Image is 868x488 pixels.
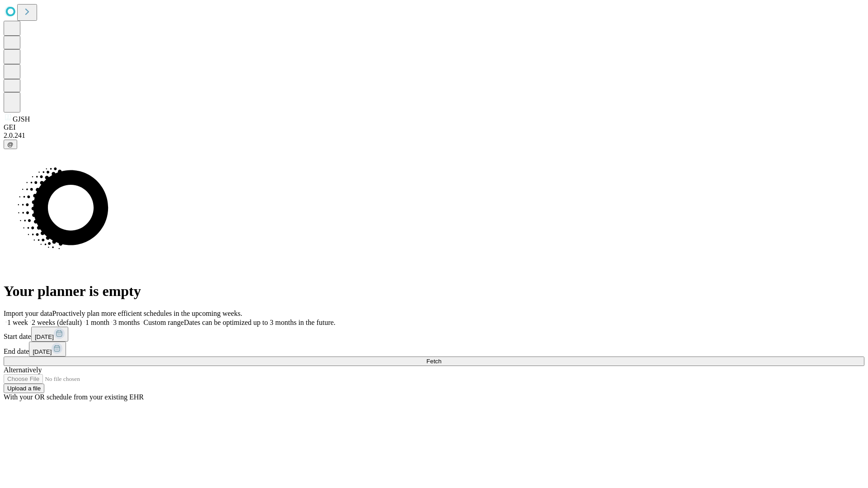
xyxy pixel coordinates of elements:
span: Proactively plan more efficient schedules in the upcoming weeks. [52,310,242,317]
button: Fetch [4,357,864,366]
div: Start date [4,327,864,342]
span: Alternatively [4,366,42,374]
span: [DATE] [35,333,54,340]
span: Custom range [143,319,184,326]
span: 1 week [7,319,28,326]
button: [DATE] [29,342,66,357]
span: 3 months [113,319,140,326]
span: GJSH [13,115,30,123]
button: @ [4,140,17,149]
button: Upload a file [4,384,44,393]
button: [DATE] [31,327,68,342]
span: Import your data [4,310,52,317]
span: Dates can be optimized up to 3 months in the future. [184,319,335,326]
div: End date [4,342,864,357]
div: GEI [4,123,864,131]
span: 2 weeks (default) [32,319,82,326]
span: Fetch [426,358,441,365]
span: @ [7,141,14,148]
span: With your OR schedule from your existing EHR [4,393,144,401]
div: 2.0.241 [4,131,864,140]
span: [DATE] [33,348,52,355]
h1: Your planner is empty [4,283,864,300]
span: 1 month [85,319,109,326]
